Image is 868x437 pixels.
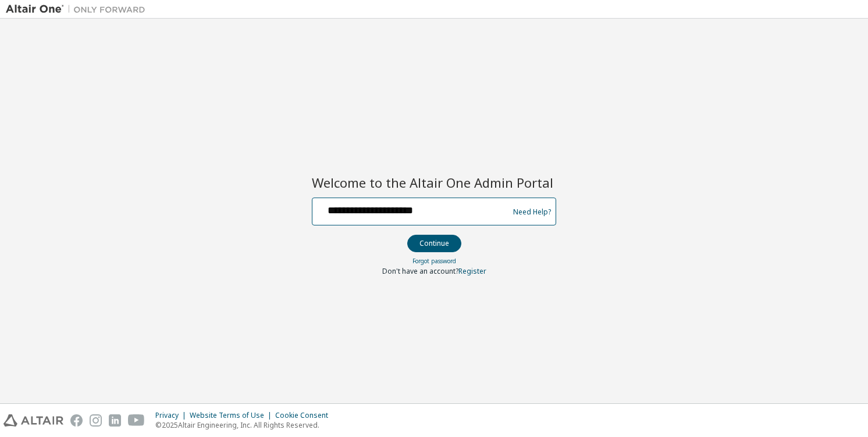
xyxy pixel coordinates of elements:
[190,411,275,420] div: Website Terms of Use
[312,174,556,191] h2: Welcome to the Altair One Admin Portal
[128,414,145,427] img: youtube.svg
[6,3,151,15] img: Altair One
[513,212,551,212] a: Need Help?
[275,411,335,420] div: Cookie Consent
[155,420,335,430] p: © 2025 Altair Engineering, Inc. All Rights Reserved.
[407,235,461,252] button: Continue
[109,414,121,427] img: linkedin.svg
[382,266,458,276] span: Don't have an account?
[3,414,63,427] img: altair_logo.svg
[458,266,486,276] a: Register
[70,414,83,427] img: facebook.svg
[412,257,456,265] a: Forgot password
[90,414,102,427] img: instagram.svg
[155,411,190,420] div: Privacy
